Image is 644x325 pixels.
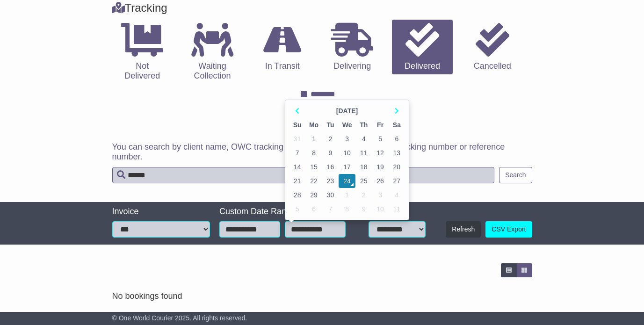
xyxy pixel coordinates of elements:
[355,146,372,160] td: 11
[305,188,322,202] td: 29
[339,174,355,188] td: 24
[389,202,405,216] td: 11
[372,146,388,160] td: 12
[112,207,210,217] div: Invoice
[355,118,372,132] th: Th
[305,118,322,132] th: Mo
[112,291,532,302] div: No bookings found
[289,202,305,216] td: 5
[112,314,247,322] span: © One World Courier 2025. All rights reserved.
[322,132,339,146] td: 2
[372,118,388,132] th: Fr
[305,132,322,146] td: 1
[305,160,322,174] td: 15
[322,202,339,216] td: 7
[289,188,305,202] td: 28
[389,160,405,174] td: 20
[112,85,523,140] a: All
[219,207,353,217] div: Custom Date Range
[289,132,305,146] td: 31
[392,20,453,75] a: Delivered
[322,160,339,174] td: 16
[252,20,313,75] a: In Transit
[322,188,339,202] td: 30
[289,118,305,132] th: Su
[339,188,355,202] td: 1
[389,188,405,202] td: 4
[339,118,355,132] th: We
[485,221,532,238] a: CSV Export
[112,20,173,85] a: Not Delivered
[322,146,339,160] td: 9
[355,202,372,216] td: 9
[339,160,355,174] td: 17
[372,174,388,188] td: 26
[389,132,405,146] td: 6
[389,146,405,160] td: 13
[322,118,339,132] th: Tu
[372,188,388,202] td: 3
[372,160,388,174] td: 19
[322,20,383,75] a: Delivering
[182,20,243,85] a: Waiting Collection
[305,174,322,188] td: 22
[339,132,355,146] td: 3
[372,202,388,216] td: 10
[108,1,537,15] div: Tracking
[355,132,372,146] td: 4
[305,202,322,216] td: 6
[389,174,405,188] td: 27
[499,167,532,183] button: Search
[355,188,372,202] td: 2
[339,202,355,216] td: 8
[462,20,523,75] a: Cancelled
[389,118,405,132] th: Sa
[289,160,305,174] td: 14
[112,142,532,162] p: You can search by client name, OWC tracking number, carrier name, carrier tracking number or refe...
[305,104,388,118] th: Select Month
[355,160,372,174] td: 18
[372,132,388,146] td: 5
[355,174,372,188] td: 25
[289,146,305,160] td: 7
[446,221,481,238] button: Refresh
[305,146,322,160] td: 8
[289,174,305,188] td: 21
[322,174,339,188] td: 23
[339,146,355,160] td: 10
